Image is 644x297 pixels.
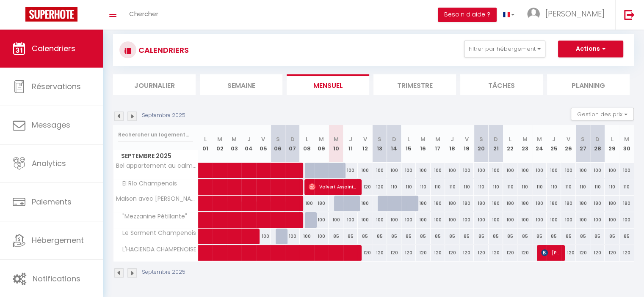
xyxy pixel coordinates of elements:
[407,135,410,143] abbr: L
[576,229,590,244] div: 85
[261,135,265,143] abbr: V
[314,229,329,244] div: 100
[532,125,547,163] th: 24
[590,125,605,163] th: 28
[537,135,542,143] abbr: M
[503,212,517,228] div: 100
[489,245,503,261] div: 120
[343,212,358,228] div: 100
[552,135,556,143] abbr: J
[474,163,488,178] div: 100
[115,179,179,188] span: El Río Champenois
[459,245,474,261] div: 120
[309,179,357,195] span: Valvert Assainissement
[547,212,561,228] div: 100
[329,125,343,163] th: 10
[517,229,532,244] div: 85
[416,163,430,178] div: 100
[363,135,367,143] abbr: V
[619,245,634,261] div: 120
[372,212,387,228] div: 100
[136,41,189,60] h3: CALENDRIERS
[460,74,543,95] li: Tâches
[343,163,358,178] div: 100
[489,229,503,244] div: 85
[227,125,241,163] th: 03
[445,245,459,261] div: 120
[200,74,282,95] li: Semaine
[561,125,575,163] th: 26
[198,125,213,163] th: 01
[32,235,84,245] span: Hébergement
[581,135,585,143] abbr: S
[474,125,488,163] th: 20
[300,229,314,244] div: 100
[464,41,545,57] button: Filtrer par hébergement
[416,179,430,195] div: 110
[558,41,623,57] button: Actions
[561,163,575,178] div: 100
[387,125,401,163] th: 14
[401,212,416,228] div: 100
[532,179,547,195] div: 110
[416,229,430,244] div: 85
[401,125,416,163] th: 15
[547,125,561,163] th: 25
[619,163,634,178] div: 100
[416,212,430,228] div: 100
[532,163,547,178] div: 100
[619,179,634,195] div: 110
[416,245,430,261] div: 120
[435,135,440,143] abbr: M
[285,229,299,244] div: 100
[474,245,488,261] div: 120
[32,43,75,54] span: Calendriers
[32,120,70,130] span: Messages
[547,74,630,95] li: Planning
[378,135,381,143] abbr: S
[32,196,72,207] span: Paiements
[115,229,198,238] span: Le Sarment Champenois
[431,163,445,178] div: 100
[571,108,634,120] button: Gestion des prix
[590,229,605,244] div: 85
[494,135,498,143] abbr: D
[590,245,605,261] div: 120
[7,3,32,29] button: Ouvrir le widget de chat LiveChat
[358,196,372,211] div: 180
[129,9,158,18] span: Chercher
[445,229,459,244] div: 85
[115,212,189,221] span: "Mezzanine Pétillante"
[319,135,324,143] abbr: M
[517,179,532,195] div: 110
[503,125,517,163] th: 22
[333,135,338,143] abbr: M
[387,212,401,228] div: 100
[314,125,329,163] th: 09
[605,163,619,178] div: 100
[343,125,358,163] th: 11
[445,163,459,178] div: 100
[547,196,561,211] div: 180
[605,179,619,195] div: 110
[590,179,605,195] div: 110
[25,7,77,22] img: Super Booking
[503,245,517,261] div: 120
[576,212,590,228] div: 100
[503,229,517,244] div: 85
[605,212,619,228] div: 100
[113,74,196,95] li: Journalier
[431,245,445,261] div: 120
[343,229,358,244] div: 85
[624,135,629,143] abbr: M
[459,125,474,163] th: 19
[358,229,372,244] div: 85
[489,196,503,211] div: 180
[142,112,185,120] p: Septembre 2025
[373,74,456,95] li: Trimestre
[576,245,590,261] div: 120
[445,179,459,195] div: 110
[420,135,426,143] abbr: M
[517,245,532,261] div: 120
[576,196,590,211] div: 180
